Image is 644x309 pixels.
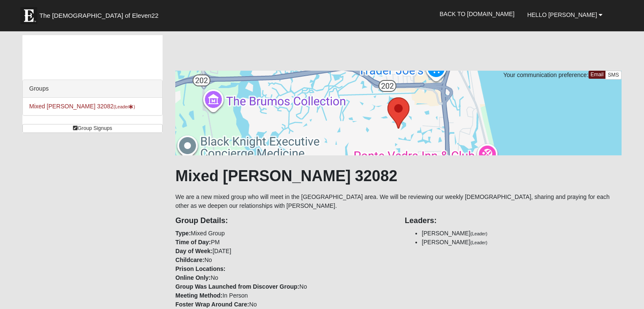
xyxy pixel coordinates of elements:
strong: Meeting Method: [175,292,222,299]
strong: Time of Day: [175,239,211,246]
strong: Day of Week: [175,248,213,254]
a: Group Signups [22,124,163,133]
small: (Leader ) [113,104,135,109]
strong: Online Only: [175,274,210,281]
a: Email [589,71,606,79]
a: The [DEMOGRAPHIC_DATA] of Eleven22 [16,3,185,24]
h4: Group Details: [175,216,392,226]
a: Hello [PERSON_NAME] [521,4,609,25]
img: Eleven22 logo [20,7,37,24]
strong: Prison Locations: [175,265,225,272]
a: Mixed [PERSON_NAME] 32082(Leader) [29,103,135,110]
h1: Mixed [PERSON_NAME] 32082 [175,167,622,185]
small: (Leader) [470,240,487,245]
h4: Leaders: [405,216,622,226]
span: Hello [PERSON_NAME] [527,11,597,18]
a: Back to [DOMAIN_NAME] [433,3,521,25]
div: Groups [23,80,162,98]
a: SMS [605,71,622,80]
strong: Childcare: [175,257,204,263]
strong: Type: [175,230,191,237]
span: Your communication preference: [503,72,589,78]
small: (Leader) [470,231,487,236]
li: [PERSON_NAME] [422,229,622,238]
strong: Group Was Launched from Discover Group: [175,283,299,290]
span: The [DEMOGRAPHIC_DATA] of Eleven22 [39,11,158,20]
li: [PERSON_NAME] [422,238,622,247]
